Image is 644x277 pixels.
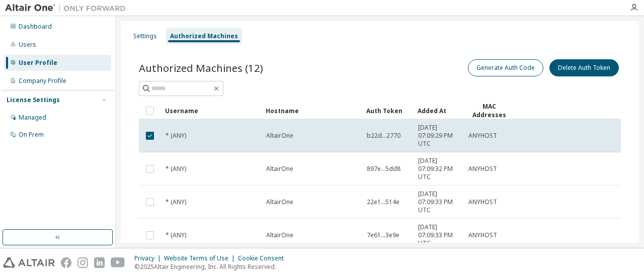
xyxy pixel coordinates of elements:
[165,103,258,119] div: Username
[19,131,44,139] div: On Prem
[367,198,399,206] span: 22e1...514e
[366,103,410,119] div: Auth Token
[468,231,497,239] span: ANYHOST
[468,59,543,76] button: Generate Auth Code
[418,190,459,214] span: [DATE] 07:09:33 PM UTC
[7,96,60,104] div: License Settings
[418,103,460,119] div: Added At
[77,257,88,268] img: instagram.svg
[94,257,105,268] img: linkedin.svg
[418,223,459,247] span: [DATE] 07:09:33 PM UTC
[367,231,399,239] span: 7e61...3e9e
[266,198,293,206] span: AltairOne
[166,231,186,239] span: * (ANY)
[166,165,186,173] span: * (ANY)
[19,77,66,85] div: Company Profile
[133,32,157,40] div: Settings
[468,132,497,140] span: ANYHOST
[166,198,186,206] span: * (ANY)
[19,23,52,31] div: Dashboard
[367,132,400,140] span: b22d...2770
[3,257,55,268] img: altair_logo.svg
[164,254,238,262] div: Website Terms of Use
[266,231,293,239] span: AltairOne
[468,102,510,119] div: MAC Addresses
[5,3,131,13] img: Altair One
[19,114,46,122] div: Managed
[139,61,263,75] span: Authorized Machines (12)
[266,132,293,140] span: AltairOne
[61,257,71,268] img: facebook.svg
[266,165,293,173] span: AltairOne
[134,254,164,262] div: Privacy
[166,132,186,140] span: * (ANY)
[418,157,459,181] span: [DATE] 07:09:32 PM UTC
[468,198,497,206] span: ANYHOST
[549,59,619,76] button: Delete Auth Token
[418,124,459,148] span: [DATE] 07:09:29 PM UTC
[238,254,290,262] div: Cookie Consent
[111,257,125,268] img: youtube.svg
[266,103,358,119] div: Hostname
[19,59,57,67] div: User Profile
[468,165,497,173] span: ANYHOST
[170,32,238,40] div: Authorized Machines
[134,262,290,271] p: © 2025 Altair Engineering, Inc. All Rights Reserved.
[19,41,36,49] div: Users
[367,165,400,173] span: 897e...5dd8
